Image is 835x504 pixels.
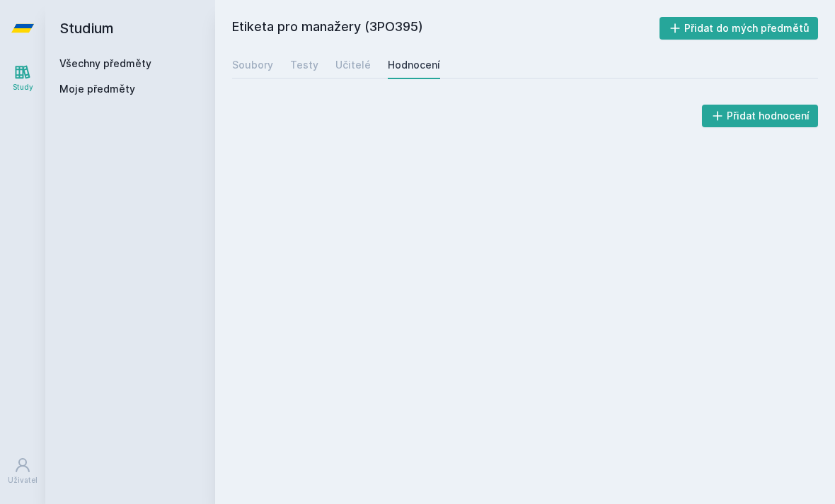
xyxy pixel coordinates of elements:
span: Moje předměty [59,82,135,96]
a: Testy [290,51,318,79]
button: Přidat do mých předmětů [660,17,819,40]
a: Uživatel [3,450,42,493]
a: Study [3,57,42,100]
a: Soubory [232,51,273,79]
div: Testy [290,58,318,72]
button: Přidat hodnocení [702,105,819,127]
div: Hodnocení [388,58,440,72]
a: Učitelé [335,51,371,79]
div: Uživatel [8,475,38,486]
div: Study [13,82,33,93]
div: Učitelé [335,58,371,72]
a: Hodnocení [388,51,440,79]
a: Všechny předměty [59,57,151,69]
div: Soubory [232,58,273,72]
h2: Etiketa pro manažery (3PO395) [232,17,660,40]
